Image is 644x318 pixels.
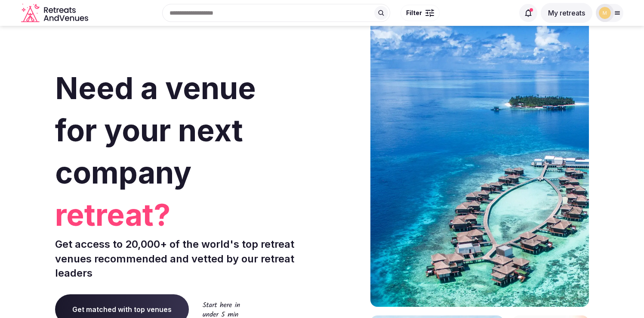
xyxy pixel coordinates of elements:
a: My retreats [541,9,592,17]
button: My retreats [541,3,592,23]
img: Start here in under 5 min [203,302,240,317]
span: Need a venue for your next company [55,70,256,191]
a: Visit the homepage [21,3,90,23]
svg: Retreats and Venues company logo [21,3,90,23]
p: Get access to 20,000+ of the world's top retreat venues recommended and vetted by our retreat lea... [55,237,319,281]
span: Filter [406,9,422,17]
img: mana.vakili [599,7,611,19]
span: retreat? [55,194,319,236]
button: Filter [401,5,440,21]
